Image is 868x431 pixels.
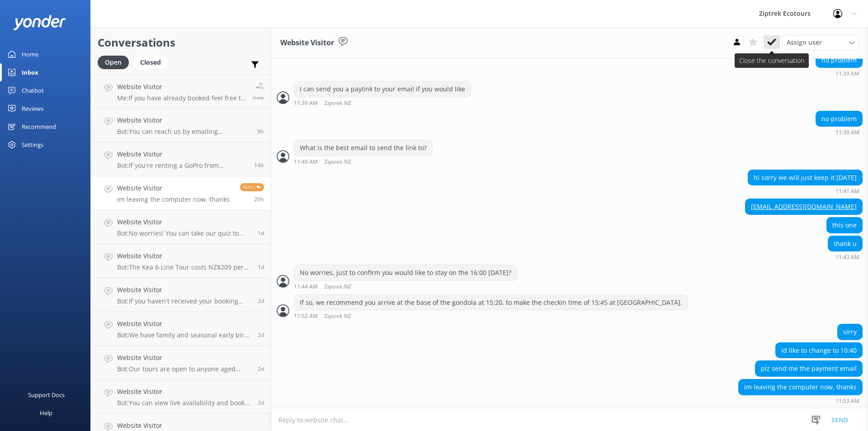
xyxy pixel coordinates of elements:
[117,297,251,305] p: Bot: If you haven't received your booking confirmation, please check your spam or promotions fold...
[294,265,517,280] div: No worries, just to confirm you would like to stay on the 16:00 [DATE]?
[324,100,351,106] span: Ziptrek NZ
[117,115,250,125] h4: Website Visitor
[280,37,334,49] h3: Website Visitor
[835,255,859,260] strong: 11:43 AM
[117,399,251,407] p: Bot: You can view live availability and book your zipline tour online at [URL][DOMAIN_NAME].
[838,324,862,340] div: sirry
[91,244,271,278] a: Website VisitorBot:The Kea 6-Line Tour costs NZ$209 per adult and NZ$169 per youth (6-14 years). ...
[257,128,264,135] span: 10:56pm 17-Aug-2025 (UTC +12:00) Pacific/Auckland
[294,158,433,165] div: 11:40am 17-Aug-2025 (UTC +12:00) Pacific/Auckland
[91,312,271,346] a: Website VisitorBot:We have family and seasonal early bird discounts available, and they can chang...
[324,284,351,290] span: Ziptrek NZ
[117,421,251,431] h4: Website Visitor
[294,283,517,290] div: 11:44am 17-Aug-2025 (UTC +12:00) Pacific/Auckland
[91,346,271,380] a: Website VisitorBot:Our tours are open to anyone aged [DEMOGRAPHIC_DATA] and up! Kids aged [DEMOGR...
[117,149,247,159] h4: Website Visitor
[40,404,52,422] div: Help
[91,75,271,109] a: Website VisitorMe:If you have already booked feel free to give us a call and we can let you know ...
[133,57,172,67] a: Closed
[91,210,271,244] a: Website VisitorBot:No worries! You can take our quiz to help choose the best zipline adventure fo...
[98,56,129,69] div: Open
[240,183,264,191] span: Reply
[98,57,133,67] a: Open
[782,35,859,50] div: Assign User
[91,176,271,210] a: Website Visitorim leaving the computer now, thanksReply20h
[22,136,43,154] div: Settings
[22,45,38,63] div: Home
[22,118,56,136] div: Recommend
[816,52,862,68] div: no problem
[294,140,432,156] div: What is the best email to send the link to?
[117,183,230,193] h4: Website Visitor
[755,361,862,376] div: plz send me the payment email
[254,161,264,169] span: 06:20pm 17-Aug-2025 (UTC +12:00) Pacific/Auckland
[258,365,264,373] span: 08:15pm 15-Aug-2025 (UTC +12:00) Pacific/Auckland
[751,202,857,211] a: [EMAIL_ADDRESS][DOMAIN_NAME]
[117,365,251,373] p: Bot: Our tours are open to anyone aged [DEMOGRAPHIC_DATA] and up! Kids aged [DEMOGRAPHIC_DATA] ne...
[294,295,688,310] div: If so, we recommend you arrive at the base of the gondola at 15:20, to make the checkin time of 1...
[117,263,251,271] p: Bot: The Kea 6-Line Tour costs NZ$209 per adult and NZ$169 per youth (6-14 years). For 4 adults a...
[254,195,264,203] span: 11:53am 17-Aug-2025 (UTC +12:00) Pacific/Auckland
[294,99,471,106] div: 11:39am 17-Aug-2025 (UTC +12:00) Pacific/Auckland
[816,129,863,135] div: 11:39am 17-Aug-2025 (UTC +12:00) Pacific/Auckland
[22,81,44,99] div: Chatbot
[117,217,251,227] h4: Website Visitor
[294,81,471,97] div: I can send you a paylink to your email if you would like
[258,229,264,237] span: 01:28am 17-Aug-2025 (UTC +12:00) Pacific/Auckland
[98,34,264,51] h2: Conversations
[738,398,863,404] div: 11:53am 17-Aug-2025 (UTC +12:00) Pacific/Auckland
[835,130,859,135] strong: 11:39 AM
[133,56,168,69] div: Closed
[117,331,251,339] p: Bot: We have family and seasonal early bird discounts available, and they can change throughout t...
[117,285,251,295] h4: Website Visitor
[816,111,862,127] div: no problem
[258,297,264,305] span: 10:16pm 15-Aug-2025 (UTC +12:00) Pacific/Auckland
[91,278,271,312] a: Website VisitorBot:If you haven't received your booking confirmation, please check your spam or p...
[294,313,688,319] div: 11:52am 17-Aug-2025 (UTC +12:00) Pacific/Auckland
[835,71,859,76] strong: 11:39 AM
[22,99,43,118] div: Reviews
[14,15,66,30] img: yonder-white-logo.png
[828,254,863,260] div: 11:43am 17-Aug-2025 (UTC +12:00) Pacific/Auckland
[816,70,863,76] div: 11:39am 17-Aug-2025 (UTC +12:00) Pacific/Auckland
[117,251,251,261] h4: Website Visitor
[117,82,246,92] h4: Website Visitor
[117,94,246,102] p: Me: If you have already booked feel free to give us a call and we can let you know if this is con...
[117,128,250,136] p: Bot: You can reach us by emailing [EMAIL_ADDRESS][DOMAIN_NAME]. We're here to help!
[91,380,271,414] a: Website VisitorBot:You can view live availability and book your zipline tour online at [URL][DOMA...
[294,159,318,165] strong: 11:40 AM
[253,94,264,101] span: 08:31am 18-Aug-2025 (UTC +12:00) Pacific/Auckland
[324,313,351,319] span: Ziptrek NZ
[117,229,251,237] p: Bot: No worries! You can take our quiz to help choose the best zipline adventure for you at [URL]...
[294,313,318,319] strong: 11:52 AM
[28,386,65,404] div: Support Docs
[22,63,38,81] div: Inbox
[787,38,822,47] span: Assign user
[117,387,251,397] h4: Website Visitor
[117,319,251,329] h4: Website Visitor
[827,218,862,233] div: this one
[776,343,862,358] div: id like to change to 10:40
[294,100,318,106] strong: 11:39 AM
[739,379,862,395] div: im leaving the computer now, thanks
[258,399,264,407] span: 10:58am 15-Aug-2025 (UTC +12:00) Pacific/Auckland
[748,170,862,185] div: hi sorry we will just keep it [DATE]
[91,142,271,176] a: Website VisitorBot:If you're renting a GoPro from [GEOGRAPHIC_DATA], our staff will be happy to s...
[835,189,859,194] strong: 11:41 AM
[117,161,247,170] p: Bot: If you're renting a GoPro from [GEOGRAPHIC_DATA], our staff will be happy to show you how to...
[258,331,264,339] span: 09:49pm 15-Aug-2025 (UTC +12:00) Pacific/Auckland
[91,109,271,142] a: Website VisitorBot:You can reach us by emailing [EMAIL_ADDRESS][DOMAIN_NAME]. We're here to help!9h
[117,195,230,204] p: im leaving the computer now, thanks
[258,263,264,271] span: 06:58pm 16-Aug-2025 (UTC +12:00) Pacific/Auckland
[294,284,318,290] strong: 11:44 AM
[117,353,251,363] h4: Website Visitor
[324,159,351,165] span: Ziptrek NZ
[828,236,862,251] div: thank u
[835,398,859,404] strong: 11:53 AM
[748,188,863,194] div: 11:41am 17-Aug-2025 (UTC +12:00) Pacific/Auckland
